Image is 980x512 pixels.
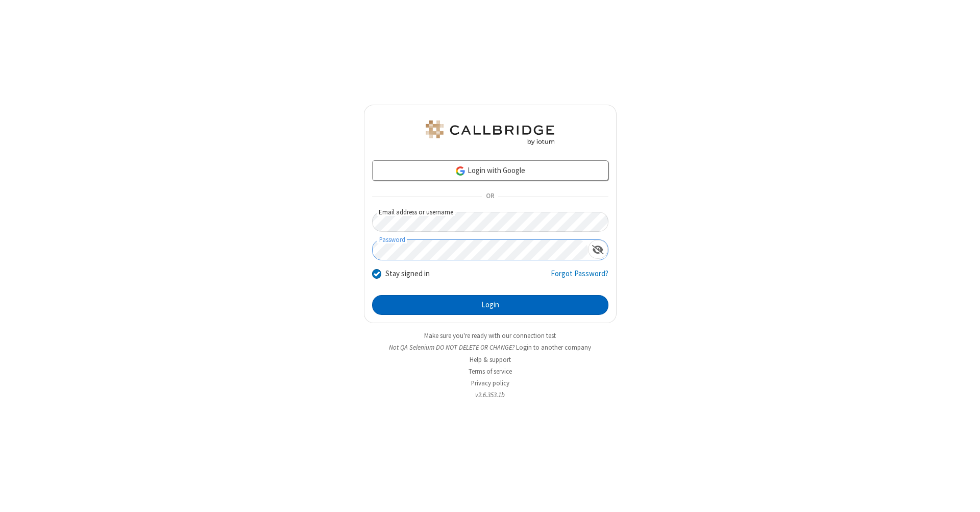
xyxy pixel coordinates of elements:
[455,165,466,177] img: google-icon.png
[372,160,608,181] a: Login with Google
[424,120,556,145] img: QA Selenium DO NOT DELETE OR CHANGE
[470,355,511,364] a: Help & support
[385,268,430,280] label: Stay signed in
[364,390,617,400] li: v2.6.353.1b
[516,343,591,352] button: Login to another company
[373,240,588,260] input: Password
[424,331,556,340] a: Make sure you're ready with our connection test
[588,240,608,259] div: Show password
[551,268,608,287] a: Forgot Password?
[482,189,498,204] span: OR
[372,295,608,315] button: Login
[372,212,608,232] input: Email address or username
[364,343,617,352] li: Not QA Selenium DO NOT DELETE OR CHANGE?
[471,379,509,387] a: Privacy policy
[469,367,512,376] a: Terms of service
